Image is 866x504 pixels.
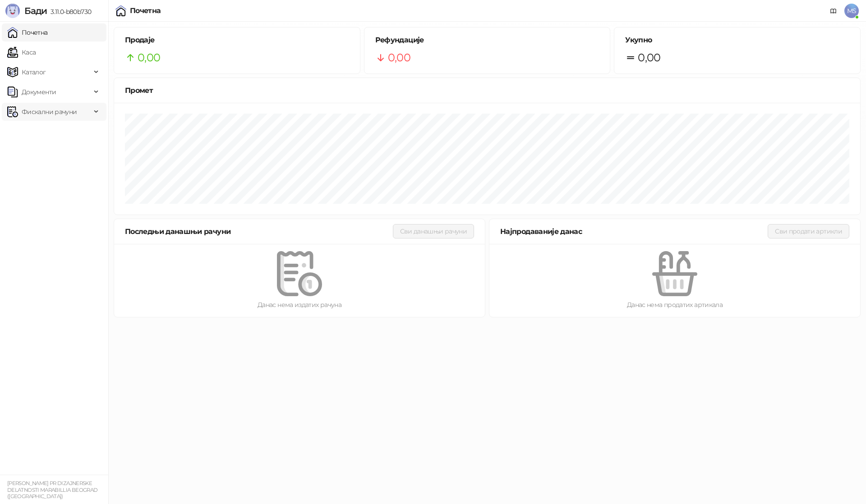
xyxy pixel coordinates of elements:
[638,49,660,66] span: 0,00
[125,226,393,237] div: Последњи данашњи рачуни
[7,23,48,41] a: Почетна
[844,4,859,18] span: MS
[22,103,77,121] span: Фискални рачуни
[129,300,470,310] div: Данас нема издатих рачуна
[125,85,849,96] div: Промет
[826,4,841,18] a: Документација
[768,224,849,238] button: Сви продати артикли
[388,49,410,66] span: 0,00
[625,35,849,46] h5: Укупно
[7,480,97,499] small: [PERSON_NAME] PR DIZAJNERSKE DELATNOSTI MARABILLIA BEOGRAD ([GEOGRAPHIC_DATA])
[375,35,599,46] h5: Рефундације
[130,7,161,14] div: Почетна
[5,4,20,18] img: Logo
[504,300,846,310] div: Данас нема продатих артикала
[125,35,349,46] h5: Продаје
[500,226,768,237] div: Најпродаваније данас
[22,63,46,81] span: Каталог
[138,49,160,66] span: 0,00
[22,83,56,101] span: Документи
[7,43,36,61] a: Каса
[47,8,91,16] span: 3.11.0-b80b730
[393,224,474,238] button: Сви данашњи рачуни
[24,5,47,16] span: Бади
